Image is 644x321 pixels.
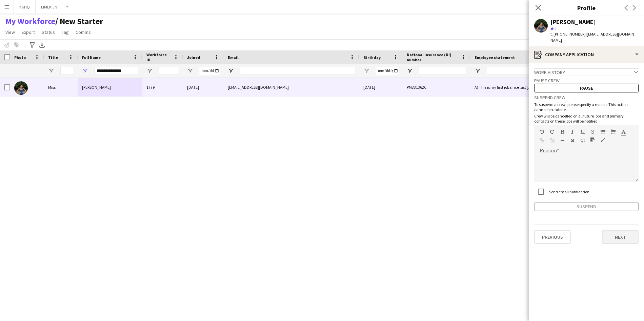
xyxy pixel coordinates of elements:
[534,84,639,92] button: Pause
[44,78,78,97] div: Miss
[14,0,36,14] button: KKHQ
[183,78,224,97] div: [DATE]
[228,55,239,60] span: Email
[5,29,15,35] span: View
[59,28,72,37] a: Tag
[534,68,639,76] div: Work history
[5,16,55,26] a: My Workforce
[199,67,220,75] input: Joined Filter Input
[359,78,403,97] div: [DATE]
[39,28,58,37] a: Status
[534,94,639,101] h3: Suspend crew
[590,129,595,134] button: Strikethrough
[570,129,575,134] button: Italic
[82,85,111,90] span: [PERSON_NAME]
[224,78,359,97] div: [EMAIL_ADDRESS][DOMAIN_NAME]
[534,230,571,244] button: Previous
[146,68,153,74] button: Open Filter Menu
[534,78,639,84] h3: Pause crew
[187,68,193,74] button: Open Filter Menu
[407,52,458,62] span: National Insurance (NI) number
[94,67,138,75] input: Full Name Filter Input
[548,189,590,194] label: Send email notification.
[550,31,636,43] span: | [EMAIL_ADDRESS][DOMAIN_NAME]
[407,85,426,90] span: PM331362C
[60,67,74,75] input: Title Filter Input
[28,41,36,49] app-action-btn: Advanced filters
[228,68,234,74] button: Open Filter Menu
[580,129,585,134] button: Underline
[82,55,101,60] span: Full Name
[611,129,616,134] button: Ordered List
[159,67,179,75] input: Workforce ID Filter Input
[487,67,534,75] input: Employee statement Filter Input
[590,137,595,143] button: Paste as plain text
[42,29,55,35] span: Status
[475,55,515,60] span: Employee statement
[540,129,544,134] button: Undo
[76,29,91,35] span: Comms
[601,129,605,134] button: Unordered List
[529,3,644,12] h3: Profile
[3,28,18,37] a: View
[48,68,54,74] button: Open Filter Menu
[560,138,565,143] button: Horizontal Line
[363,55,381,60] span: Birthday
[36,0,63,14] button: LIMEKILN
[73,28,94,37] a: Comms
[475,68,481,74] button: Open Filter Menu
[555,25,557,30] span: 3
[550,31,586,37] span: t. [PHONE_NUMBER]
[580,138,585,143] button: HTML Code
[187,55,200,60] span: Joined
[240,67,355,75] input: Email Filter Input
[529,46,644,63] div: Company application
[14,55,26,60] span: Photo
[55,16,103,26] span: New Starter
[14,81,28,95] img: Violet Beaumont
[550,129,555,134] button: Redo
[534,113,639,124] p: Crew will be cancelled on all future jobs and primary contacts on these jobs will be notified.
[601,137,605,143] button: Fullscreen
[19,28,38,37] a: Export
[376,67,399,75] input: Birthday Filter Input
[570,138,575,143] button: Clear Formatting
[363,68,369,74] button: Open Filter Menu
[560,129,565,134] button: Bold
[550,19,596,25] div: [PERSON_NAME]
[621,129,626,134] button: Text Color
[62,29,69,35] span: Tag
[82,68,88,74] button: Open Filter Menu
[142,78,183,97] div: 1779
[534,102,639,112] p: To suspend a crew, please specify a reason. This action cannot be undone.
[38,41,46,49] app-action-btn: Export XLSX
[22,29,35,35] span: Export
[602,230,639,244] button: Next
[419,67,466,75] input: National Insurance (NI) number Filter Input
[48,55,58,60] span: Title
[146,52,171,62] span: Workforce ID
[407,68,413,74] button: Open Filter Menu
